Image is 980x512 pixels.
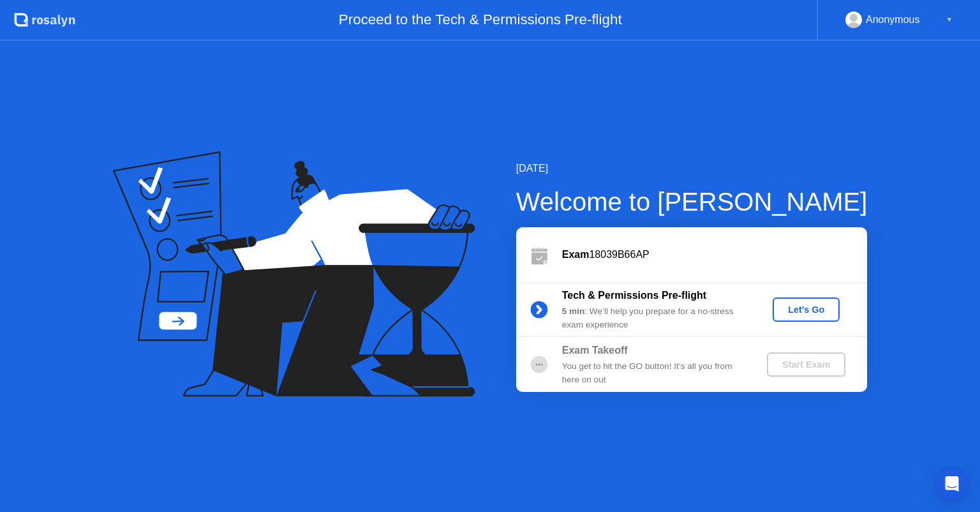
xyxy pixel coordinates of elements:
div: Anonymous [866,11,920,28]
b: 5 min [562,306,585,316]
div: You get to hit the GO button! It’s all you from here on out [562,360,746,386]
b: Exam [562,249,590,260]
div: Welcome to [PERSON_NAME] [516,183,868,221]
div: Start Exam [772,359,840,370]
div: 18039B66AP [562,247,867,262]
div: : We’ll help you prepare for a no-stress exam experience [562,305,746,331]
b: Exam Takeoff [562,345,628,356]
button: Start Exam [767,352,845,377]
button: Let's Go [773,297,840,322]
b: Tech & Permissions Pre-flight [562,290,706,301]
div: Open Intercom Messenger [937,469,967,499]
div: ▼ [946,11,953,28]
div: Let's Go [778,305,835,315]
div: [DATE] [516,161,868,176]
